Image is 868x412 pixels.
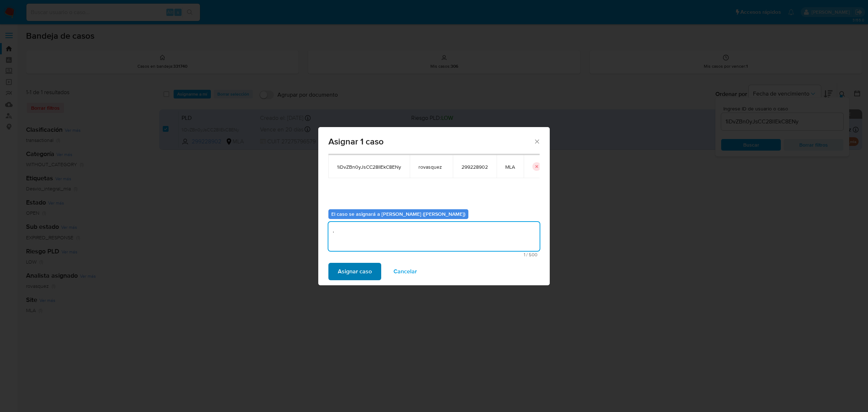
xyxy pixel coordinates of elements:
[418,164,444,170] span: rovasquez
[331,252,537,257] span: Máximo 500 caracteres
[393,264,417,279] span: Cancelar
[331,210,465,218] b: El caso se asignará a [PERSON_NAME] ([PERSON_NAME])
[318,127,550,285] div: assign-modal
[533,138,540,144] button: Cerrar ventana
[338,264,372,279] span: Asignar caso
[328,222,540,251] textarea: .
[505,164,515,170] span: MLA
[328,137,533,146] span: Asignar 1 caso
[337,164,401,170] span: 1iDvZBn0yJsCC28lIEkC8ENy
[328,263,381,280] button: Asignar caso
[532,162,541,171] button: icon-button
[461,164,488,170] span: 299228902
[384,263,426,280] button: Cancelar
